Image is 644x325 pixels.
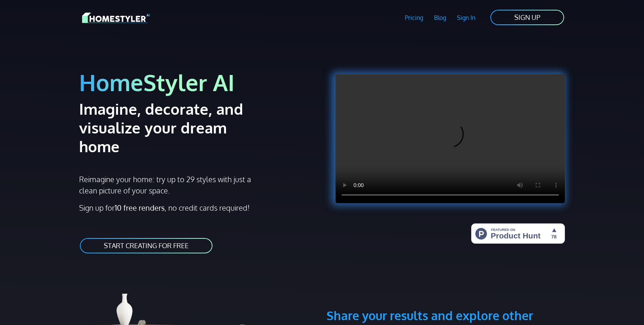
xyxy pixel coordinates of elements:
a: Blog [428,9,451,26]
p: Reimagine your home: try up to 29 styles with just a clean picture of your space. [79,174,258,196]
strong: 10 free renders [115,203,165,213]
h2: Imagine, decorate, and visualize your dream home [79,99,270,156]
p: Sign up for , no credit cards required! [79,202,318,213]
a: Sign In [451,9,481,26]
a: SIGN UP [490,9,565,26]
h1: HomeStyler AI [79,68,318,96]
a: Pricing [400,9,429,26]
img: HomeStyler AI - Interior Design Made Easy: One Click to Your Dream Home | Product Hunt [471,223,565,244]
img: HomeStyler AI logo [82,11,150,24]
a: START CREATING FOR FREE [79,237,213,254]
